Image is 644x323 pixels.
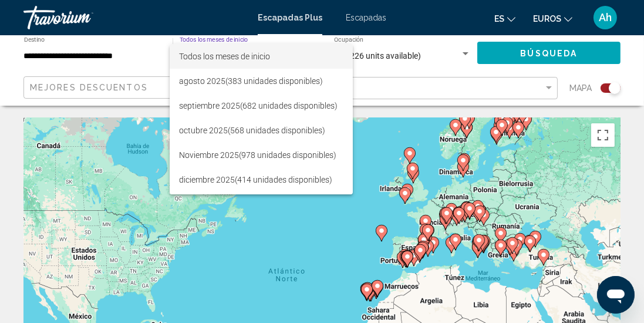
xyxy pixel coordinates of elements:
[225,76,323,86] font: (383 unidades disponibles)
[179,150,239,160] font: Noviembre 2025
[179,76,225,86] font: agosto 2025
[228,126,325,135] font: (568 unidades disponibles)
[597,276,635,314] iframe: Botón para iniciar la ventana de mensajería
[179,126,228,135] font: octubre 2025
[179,52,270,61] font: Todos los meses de inicio
[179,175,235,184] font: diciembre 2025
[179,101,240,110] font: septiembre 2025
[240,101,338,110] font: (682 unidades disponibles)
[235,175,332,184] font: (414 unidades disponibles)
[239,150,336,160] font: (978 unidades disponibles)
